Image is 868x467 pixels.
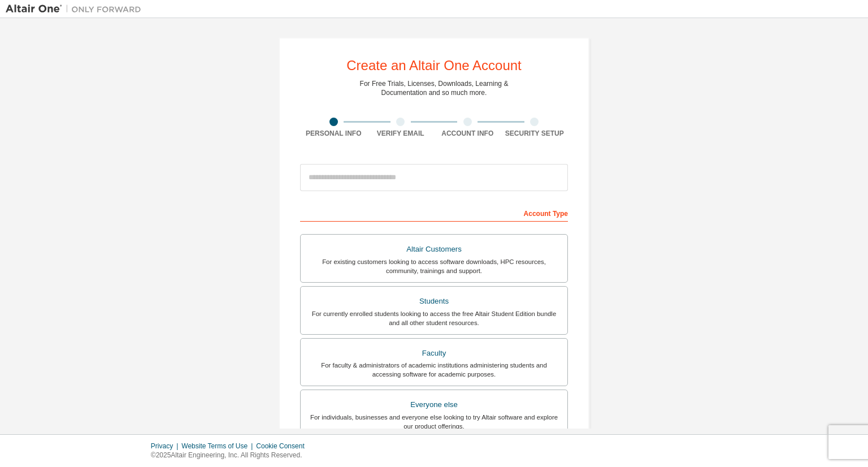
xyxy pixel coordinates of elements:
p: © 2025 Altair Engineering, Inc. All Rights Reserved. [151,451,311,460]
div: For faculty & administrators of academic institutions administering students and accessing softwa... [307,361,561,379]
div: Students [307,293,561,309]
div: Everyone else [307,397,561,413]
div: Website Terms of Use [181,442,256,451]
div: For Free Trials, Licenses, Downloads, Learning & Documentation and so much more. [360,79,509,97]
div: Personal Info [300,129,367,138]
div: Create an Altair One Account [346,59,522,72]
div: For existing customers looking to access software downloads, HPC resources, community, trainings ... [307,257,561,275]
div: Cookie Consent [256,442,311,451]
div: Security Setup [501,129,568,138]
div: Account Type [300,204,568,222]
div: For individuals, businesses and everyone else looking to try Altair software and explore our prod... [307,413,561,431]
div: For currently enrolled students looking to access the free Altair Student Edition bundle and all ... [307,309,561,327]
div: Faculty [307,345,561,361]
div: Privacy [151,442,181,451]
div: Account Info [434,129,501,138]
div: Verify Email [367,129,435,138]
div: Altair Customers [307,241,561,257]
img: Altair One [6,3,147,15]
